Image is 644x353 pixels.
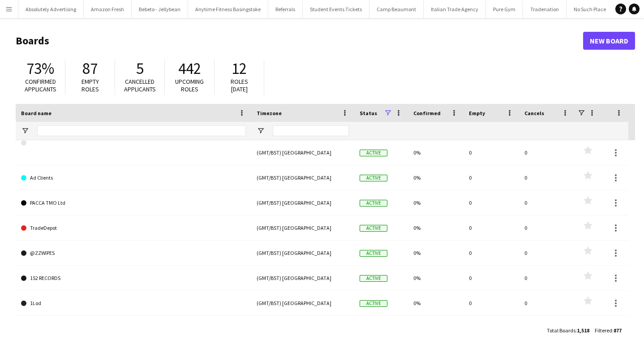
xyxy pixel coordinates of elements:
[303,0,369,18] button: Student Events Tickets
[251,291,354,315] div: (GMT/BST) [GEOGRAPHIC_DATA]
[21,110,52,116] span: Board name
[360,225,387,232] span: Active
[37,125,246,136] input: Board name Filter Input
[519,266,575,290] div: 0
[360,175,387,181] span: Active
[251,165,354,190] div: (GMT/BST) [GEOGRAPHIC_DATA]
[464,266,519,290] div: 0
[132,0,188,18] button: Bebeto - Jellybean
[408,316,464,340] div: 0%
[524,110,544,116] span: Cancels
[82,59,98,78] span: 87
[464,291,519,315] div: 0
[595,322,622,339] div: :
[464,165,519,190] div: 0
[408,165,464,190] div: 0%
[16,34,583,47] h1: Boards
[360,110,377,116] span: Status
[519,291,575,315] div: 0
[519,215,575,240] div: 0
[519,190,575,215] div: 0
[519,165,575,190] div: 0
[369,0,424,18] button: Camp Beaumont
[413,110,441,116] span: Confirmed
[21,190,246,215] a: PACCA TMO Ltd
[360,300,387,307] span: Active
[408,241,464,265] div: 0%
[251,140,354,165] div: (GMT/BST) [GEOGRAPHIC_DATA]
[583,32,635,50] a: New Board
[547,327,575,334] span: Total Boards
[360,200,387,207] span: Active
[18,0,84,18] button: Absolutely Advertising
[360,250,387,257] span: Active
[523,0,567,18] button: Tradenation
[251,316,354,340] div: (GMT/BST) [GEOGRAPHIC_DATA]
[82,77,99,93] span: Empty roles
[251,241,354,265] div: (GMT/BST) [GEOGRAPHIC_DATA]
[232,59,247,78] span: 12
[408,266,464,290] div: 0%
[257,110,282,116] span: Timezone
[124,77,156,93] span: Cancelled applicants
[188,0,268,18] button: Anytime Fitness Basingstoke
[21,241,246,266] a: @ZZWIPES
[21,266,246,291] a: 152 RECORDS
[464,241,519,265] div: 0
[547,322,589,339] div: :
[251,215,354,240] div: (GMT/BST) [GEOGRAPHIC_DATA]
[595,327,612,334] span: Filtered
[268,0,303,18] button: Referrals
[424,0,486,18] button: Italian Trade Agency
[257,127,265,135] button: Open Filter Menu
[469,110,485,116] span: Empty
[21,291,246,316] a: 1Lod
[84,0,132,18] button: Amazon Fresh
[251,266,354,290] div: (GMT/BST) [GEOGRAPHIC_DATA]
[519,140,575,165] div: 0
[21,316,246,341] a: 44 Teeth Cinema
[486,0,523,18] button: Pure Gym
[408,215,464,240] div: 0%
[360,275,387,282] span: Active
[577,327,589,334] span: 1,518
[464,215,519,240] div: 0
[273,125,349,136] input: Timezone Filter Input
[251,190,354,215] div: (GMT/BST) [GEOGRAPHIC_DATA]
[408,190,464,215] div: 0%
[408,291,464,315] div: 0%
[464,140,519,165] div: 0
[464,316,519,340] div: 0
[408,140,464,165] div: 0%
[464,190,519,215] div: 0
[567,0,614,18] button: No Such Place
[519,241,575,265] div: 0
[175,77,204,93] span: Upcoming roles
[360,150,387,156] span: Active
[21,127,29,135] button: Open Filter Menu
[136,59,144,78] span: 5
[21,165,246,190] a: Ad Clients
[25,77,56,93] span: Confirmed applicants
[26,59,54,78] span: 73%
[178,59,201,78] span: 442
[519,316,575,340] div: 0
[21,215,246,241] a: TradeDepot
[614,327,622,334] span: 877
[231,77,248,93] span: Roles [DATE]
